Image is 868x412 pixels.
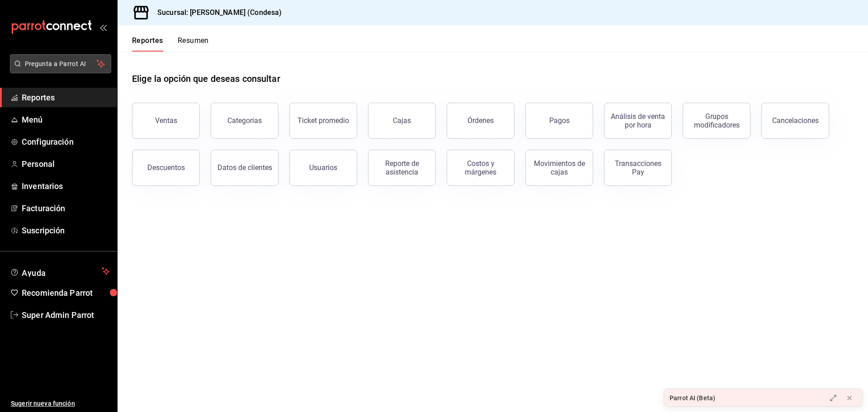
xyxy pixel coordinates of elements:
button: Ventas [132,103,200,139]
div: Costos y márgenes [453,159,509,176]
button: Cancelaciones [761,103,829,139]
button: Movimientos de cajas [525,150,593,186]
div: Ticket promedio [297,116,349,125]
span: Reportes [22,91,110,104]
button: Descuentos [132,150,200,186]
span: Recomienda Parrot [22,287,110,299]
div: Usuarios [309,163,337,172]
button: Grupos modificadores [683,103,750,139]
a: Pregunta a Parrot AI [6,66,111,75]
button: Reporte de asistencia [368,150,436,186]
span: Ayuda [22,266,98,277]
button: Costos y márgenes [447,150,514,186]
button: Categorías [211,103,278,139]
div: Categorías [227,116,262,125]
a: Cajas [368,103,436,139]
div: Análisis de venta por hora [610,112,666,129]
div: Datos de clientes [217,163,272,172]
button: Análisis de venta por hora [604,103,672,139]
div: Grupos modificadores [689,112,745,129]
button: Órdenes [447,103,514,139]
span: Super Admin Parrot [22,309,110,321]
button: open_drawer_menu [99,24,107,31]
button: Usuarios [289,150,357,186]
div: Movimientos de cajas [531,159,587,176]
div: Transacciones Pay [610,159,666,176]
span: Inventarios [22,180,110,192]
h1: Elige la opción que deseas consultar [132,72,280,85]
div: Ventas [155,116,177,125]
div: navigation tabs [132,36,209,52]
span: Sugerir nueva función [11,399,110,408]
div: Reporte de asistencia [374,159,430,176]
div: Parrot AI (Beta) [670,393,715,403]
button: Reportes [132,36,163,52]
span: Menú [22,114,110,126]
span: Suscripción [22,224,110,237]
div: Descuentos [147,163,185,172]
span: Personal [22,158,110,170]
button: Pagos [525,103,593,139]
button: Pregunta a Parrot AI [10,54,111,73]
button: Datos de clientes [211,150,278,186]
div: Pagos [549,116,570,125]
span: Configuración [22,136,110,148]
h3: Sucursal: [PERSON_NAME] (Condesa) [150,7,282,18]
div: Cajas [393,115,411,126]
div: Órdenes [467,116,494,125]
span: Facturación [22,202,110,214]
button: Ticket promedio [289,103,357,139]
span: Pregunta a Parrot AI [25,59,97,69]
button: Transacciones Pay [604,150,672,186]
div: Cancelaciones [772,116,819,125]
button: Resumen [178,36,209,52]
